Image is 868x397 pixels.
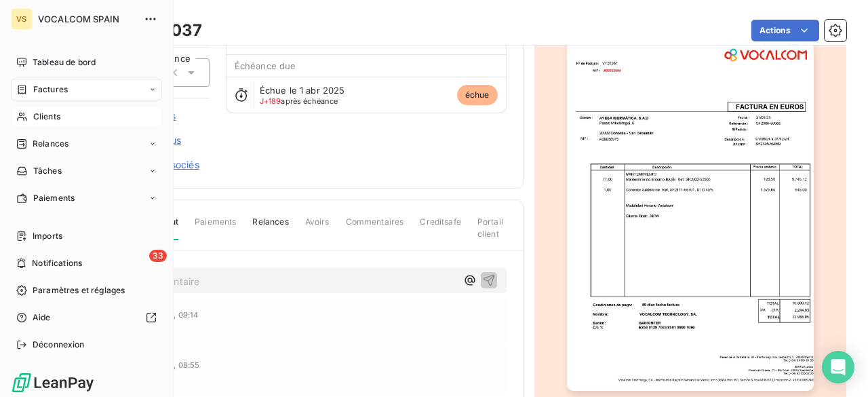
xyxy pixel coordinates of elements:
img: Logo LeanPay [11,372,95,394]
span: Notifications [32,257,82,269]
span: Déconnexion [33,339,85,351]
span: 33 [149,250,167,262]
span: J+189 [260,96,281,106]
span: Échéance due [235,60,296,71]
span: Tableau de bord [33,56,96,69]
span: échue [457,85,498,105]
span: Imports [33,230,62,242]
span: Avoirs [305,216,330,239]
span: Creditsafe [420,216,461,239]
a: Aide [11,307,162,328]
span: Relances [33,138,68,150]
span: Tâches [33,165,62,177]
span: Aide [33,311,51,324]
div: Open Intercom Messenger [822,351,854,383]
div: VS [11,8,33,30]
span: Paiements [33,192,75,204]
span: Paiements [195,216,236,239]
span: Clients [33,111,60,123]
span: Factures [33,83,68,96]
span: Relances [252,216,288,239]
span: Commentaires [346,216,404,239]
span: Portail client [477,216,507,251]
span: après échéance [260,97,338,105]
span: VOCALCOM SPAIN [38,14,136,24]
img: invoice_thumbnail [567,42,814,391]
button: Actions [751,20,819,41]
span: Échue le 1 abr 2025 [260,85,345,96]
span: Paramètres et réglages [33,284,125,297]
